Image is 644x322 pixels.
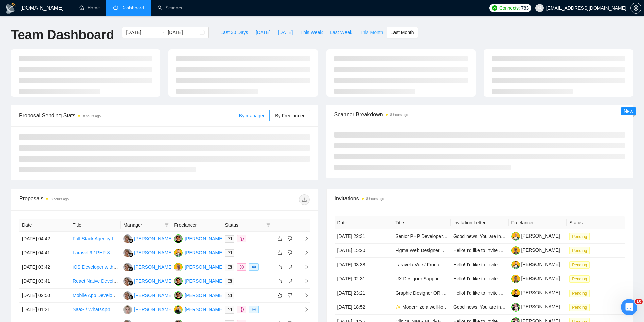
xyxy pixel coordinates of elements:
a: UX Designer Support [395,276,440,281]
div: [PERSON_NAME] [134,249,173,256]
img: c1KK7QIvKiv0wuqOHIqhfY5gp8CwMc-p-m8p4QuZEe1toXF9N9_LS7YB8RQ7j8IdAN [511,232,520,241]
td: [DATE] 15:20 [335,244,393,258]
img: gigradar-bm.png [128,267,133,271]
th: Freelancer [509,216,567,229]
span: By manager [239,113,264,118]
td: ✨ Modernize a well-loved but old Rails + React app without breaking what customers love ✨ [392,300,451,315]
img: TK [123,305,132,314]
span: Proposal Sending Stats [19,111,234,120]
td: React Native Developer Existing App [70,274,121,289]
a: EP[PERSON_NAME] [174,292,223,298]
th: Freelancer [171,219,222,232]
a: Pending [569,290,592,296]
button: dislike [286,277,294,285]
img: upwork-logo.png [492,5,497,11]
td: UX Designer Support [392,272,451,286]
td: [DATE] 04:42 [19,232,70,246]
span: dollar [240,307,244,312]
a: Pending [569,262,592,267]
button: This Week [296,27,326,38]
a: Senior PHP Developer with Symfony Expertise Needed [395,233,511,239]
span: By Freelancer [275,113,304,118]
span: Pending [569,261,590,269]
time: 8 hours ago [51,197,69,201]
button: setting [630,3,641,14]
a: Full Stack Agency for React Native Development [73,236,175,241]
td: Laravel 9 / PHP 8 Developer for Feature Enhancements [70,246,121,260]
a: Laravel / Vue / Frontend Developer with Design Experience [395,262,520,267]
div: [PERSON_NAME] [134,277,173,285]
div: [PERSON_NAME] [185,263,223,271]
span: [DATE] [256,29,270,36]
span: right [299,293,309,298]
a: iOS Developer with React/JavaScript Experience [73,264,175,270]
a: VK[PERSON_NAME] [174,250,223,255]
div: [PERSON_NAME] [185,249,223,256]
a: homeHome [79,5,100,11]
a: TK[PERSON_NAME] [123,306,173,312]
span: eye [252,265,256,269]
span: Invitations [335,194,625,203]
a: [PERSON_NAME] [511,247,560,253]
span: This Month [360,29,383,36]
span: This Week [300,29,323,36]
a: [PERSON_NAME] [511,290,560,295]
button: dislike [286,263,294,271]
td: Graphic Designer OR Frontend Developer Needed to Redesign Landing Page with New Branding [392,286,451,300]
span: like [278,264,282,270]
span: mail [228,251,232,255]
a: Pending [569,233,592,239]
td: [DATE] 03:41 [19,274,70,289]
div: [PERSON_NAME] [134,263,173,271]
a: MC[PERSON_NAME] [123,292,173,298]
td: [DATE] 04:41 [19,246,70,260]
button: dislike [286,249,294,257]
td: Figma Web Designer with SEO & Conversion Expertise (SaaS) [392,244,451,258]
span: Status [225,221,263,229]
span: 10 [635,299,643,304]
td: iOS Developer with React/JavaScript Experience [70,260,121,274]
span: filter [266,223,270,227]
span: eye [252,307,256,312]
a: [PERSON_NAME] [511,233,560,239]
button: Last Week [326,27,356,38]
span: right [299,250,309,255]
span: right [299,265,309,269]
span: mail [228,265,232,269]
button: like [276,263,284,271]
img: MC [123,263,132,271]
button: [DATE] [274,27,296,38]
span: dollar [240,237,244,241]
td: [DATE] 03:42 [19,260,70,274]
a: [PERSON_NAME] [511,262,560,267]
img: MC [123,291,132,300]
span: [DATE] [278,29,293,36]
span: right [299,279,309,283]
td: [DATE] 22:31 [335,229,393,244]
span: setting [631,5,641,11]
a: EP[PERSON_NAME] [174,236,223,241]
span: swap-right [160,30,165,35]
button: [DATE] [252,27,274,38]
span: Last 30 Days [220,29,248,36]
span: filter [265,220,272,230]
a: setting [630,5,641,11]
span: mail [228,279,232,283]
a: EP[PERSON_NAME] [174,278,223,283]
a: Pending [569,276,592,281]
time: 8 hours ago [366,197,384,201]
img: logo [5,3,16,14]
th: Title [70,219,121,232]
span: like [278,278,282,284]
a: Pending [569,248,592,253]
img: gigradar-bm.png [128,252,133,257]
a: searchScanner [158,5,183,11]
th: Manager [121,219,171,232]
img: EP [174,234,183,243]
input: End date [168,29,198,36]
button: Last Month [387,27,418,38]
span: Pending [569,275,590,283]
button: Last 30 Days [217,27,252,38]
th: Date [19,219,70,232]
button: dislike [286,291,294,299]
